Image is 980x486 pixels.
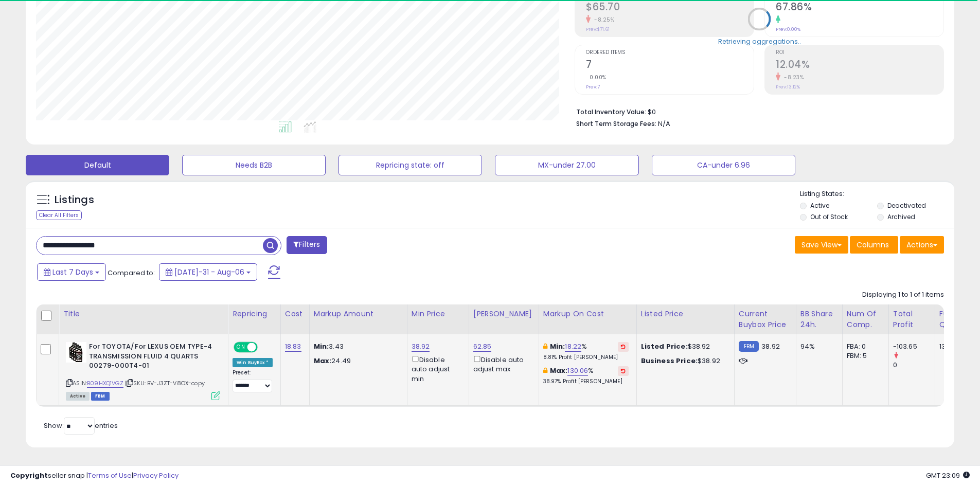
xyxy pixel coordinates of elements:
b: Business Price: [641,356,698,366]
button: Last 7 Days [37,263,106,281]
div: Retrieving aggregations.. [718,37,801,46]
div: Title [63,309,224,319]
strong: Max: [314,356,332,366]
button: Filters [287,236,327,254]
span: 2025-08-14 23:09 GMT [926,471,970,480]
div: Disable auto adjust min [412,354,461,384]
th: The percentage added to the cost of goods (COGS) that forms the calculator for Min & Max prices. [539,304,636,334]
span: FBM [91,392,110,401]
span: 38.92 [761,341,780,351]
button: Needs B2B [182,155,326,175]
p: 38.97% Profit [PERSON_NAME] [543,378,629,385]
div: Current Buybox Price [739,309,792,330]
b: Listed Price: [641,341,688,351]
button: Columns [850,236,898,254]
span: Show: entries [44,421,118,430]
button: Actions [900,236,944,254]
button: Default [26,155,169,175]
span: [DATE]-31 - Aug-06 [174,267,244,277]
div: Preset: [233,369,273,392]
span: Compared to: [108,268,155,278]
div: $38.92 [641,356,726,366]
button: CA-under 6.96 [652,155,795,175]
div: seller snap | | [10,471,179,481]
div: Displaying 1 to 1 of 1 items [862,290,944,300]
a: 130.06 [567,366,588,376]
span: ON [235,343,247,352]
button: Repricing state: off [338,155,482,175]
div: Cost [285,309,305,319]
div: ASIN: [66,342,220,399]
span: | SKU: BV-J3ZT-V8OX-copy [125,379,205,387]
div: 133 [939,342,971,351]
div: Total Profit [893,309,931,330]
div: Win BuyBox * [233,358,273,367]
label: Out of Stock [810,212,848,221]
strong: Min: [314,341,329,351]
div: 94% [800,342,834,351]
b: Max: [550,366,568,375]
a: 62.85 [473,341,492,352]
div: BB Share 24h. [800,309,838,330]
div: FBM: 5 [847,351,881,361]
div: Clear All Filters [36,210,82,220]
div: Listed Price [641,309,730,319]
div: $38.92 [641,342,726,351]
button: MX-under 27.00 [495,155,638,175]
div: Num of Comp. [847,309,884,330]
div: Min Price [412,309,465,319]
div: Fulfillable Quantity [939,309,975,330]
span: OFF [256,343,273,352]
div: Markup on Cost [543,309,632,319]
button: [DATE]-31 - Aug-06 [159,263,257,281]
span: All listings currently available for purchase on Amazon [66,392,90,401]
div: Repricing [233,309,276,319]
p: 8.81% Profit [PERSON_NAME] [543,354,629,361]
a: B09HXQ1VGZ [87,379,123,388]
a: 18.22 [565,341,581,352]
button: Save View [795,236,848,254]
div: FBA: 0 [847,342,881,351]
a: Terms of Use [88,471,132,480]
p: 3.43 [314,342,399,351]
label: Deactivated [887,201,926,210]
h5: Listings [55,193,94,207]
div: % [543,366,629,385]
label: Archived [887,212,915,221]
a: Privacy Policy [133,471,179,480]
div: [PERSON_NAME] [473,309,534,319]
img: 51pSNDgDhIL._SL40_.jpg [66,342,86,363]
small: FBM [739,341,759,352]
a: 18.83 [285,341,301,352]
strong: Copyright [10,471,48,480]
a: 38.92 [412,341,430,352]
div: Disable auto adjust max [473,354,531,374]
b: Min: [550,341,565,351]
p: 24.49 [314,356,399,366]
p: Listing States: [800,189,954,199]
div: 0 [893,361,935,370]
b: For TOYOTA/For LEXUS OEM TYPE-4 TRANSMISSION FLUID 4 QUARTS 00279-000T4-01 [89,342,214,373]
span: Last 7 Days [52,267,93,277]
label: Active [810,201,829,210]
div: -103.65 [893,342,935,351]
span: Columns [857,240,889,250]
div: Markup Amount [314,309,403,319]
div: % [543,342,629,361]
